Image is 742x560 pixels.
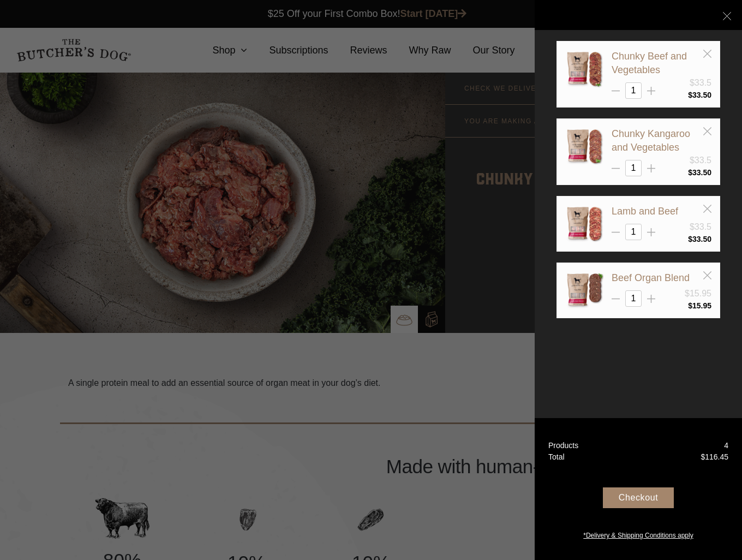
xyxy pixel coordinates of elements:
[565,50,603,88] img: Chunky Beef and Vegetables
[612,128,690,153] a: Chunky Kangaroo and Vegetables
[690,221,711,234] div: $33.5
[612,51,687,75] a: Chunky Beef and Vegetables
[535,528,742,540] a: *Delivery & Shipping Conditions apply
[685,287,711,300] div: $15.95
[701,452,705,461] span: $
[690,154,711,167] div: $33.5
[548,440,578,451] div: Products
[548,451,565,463] div: Total
[565,271,603,309] img: Beef Organ Blend
[688,235,692,243] span: $
[688,168,711,177] bdi: 33.50
[688,91,692,99] span: $
[688,301,711,310] bdi: 15.95
[565,205,603,243] img: Lamb and Beef
[701,452,728,461] bdi: 116.45
[603,487,674,508] div: Checkout
[612,272,690,283] a: Beef Organ Blend
[688,301,692,310] span: $
[690,76,711,90] div: $33.5
[688,235,711,243] bdi: 33.50
[688,168,692,177] span: $
[565,127,603,165] img: Chunky Kangaroo and Vegetables
[688,91,711,99] bdi: 33.50
[724,440,728,451] div: 4
[612,206,678,217] a: Lamb and Beef
[535,418,742,560] a: Products 4 Total $116.45 Checkout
